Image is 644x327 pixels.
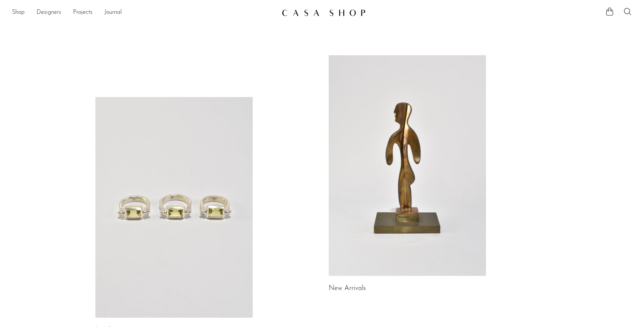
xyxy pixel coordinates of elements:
nav: Desktop navigation [12,6,276,19]
a: New Arrivals [329,285,366,292]
a: Shop [12,8,25,18]
a: Designers [37,8,61,18]
a: Projects [73,8,92,18]
a: Journal [104,8,122,18]
ul: NEW HEADER MENU [12,6,276,19]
